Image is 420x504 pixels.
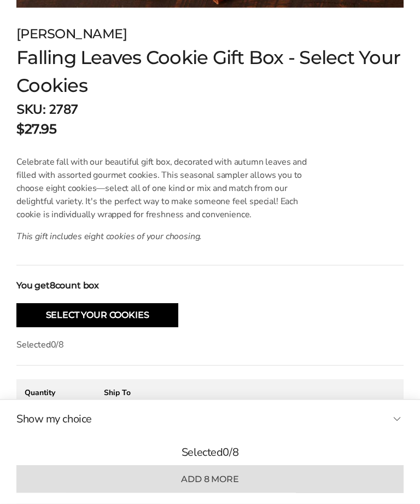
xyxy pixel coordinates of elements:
[16,380,404,461] gfm-form: New recipient
[16,280,99,293] strong: You get count box
[25,388,90,398] div: Quantity
[9,462,113,495] iframe: Sign Up via Text for Offers
[51,339,56,351] span: 0
[232,445,239,460] span: 8
[16,339,404,352] p: Selected /
[16,25,404,44] p: [PERSON_NAME]
[16,120,56,140] p: $27.95
[49,101,78,119] span: 2787
[223,445,229,460] span: 0
[16,101,45,119] strong: SKU:
[16,44,404,100] h1: Falling Leaves Cookie Gift Box - Select Your Cookies
[16,231,202,243] em: This gift includes eight cookies of your choosing.
[16,465,404,493] button: Add 8 more
[16,156,316,222] p: Celebrate fall with our beautiful gift box, decorated with autumn leaves and filled with assorted...
[16,411,404,427] button: Show my choice
[59,339,64,351] span: 8
[16,444,404,461] p: Selected /
[16,304,178,328] button: Select Your Cookies
[50,281,55,291] span: 8
[104,388,194,398] div: Ship To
